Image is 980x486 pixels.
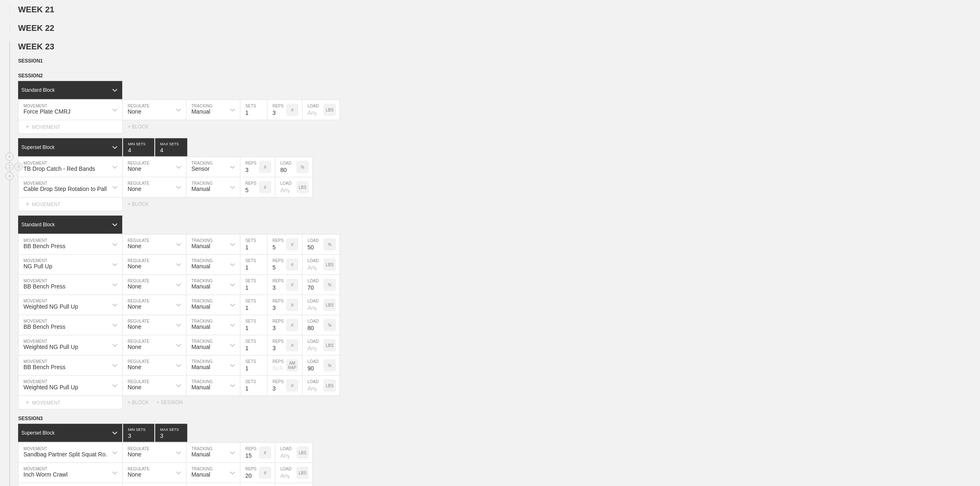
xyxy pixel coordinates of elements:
[128,400,156,405] div: + BLOCK
[275,463,296,483] input: Any
[303,356,324,375] input: Any
[291,108,293,112] p: #
[291,343,293,348] p: #
[128,108,141,115] div: None
[326,263,334,267] p: LBS
[26,123,29,130] span: +
[301,165,305,170] p: %
[18,120,123,134] div: MOVEMENT
[155,138,187,156] input: None
[291,263,293,267] p: #
[23,471,68,478] div: Inch Worm Crawl
[328,283,332,287] p: %
[23,344,78,350] div: Weighted NG Pull Up
[191,108,210,115] div: Manual
[128,283,141,290] div: None
[128,263,141,270] div: None
[155,424,187,442] input: None
[326,108,334,112] p: LBS
[326,303,334,307] p: LBS
[23,323,65,330] div: BB Bench Press
[191,283,210,290] div: Manual
[18,73,43,79] span: SESSION 2
[23,243,65,249] div: BB Bench Press
[291,283,293,287] p: #
[328,323,332,328] p: %
[191,323,210,330] div: Manual
[291,242,293,247] p: #
[18,416,43,421] span: SESSION 3
[303,100,324,120] input: Any
[128,364,141,370] div: None
[303,376,324,395] input: Any
[128,201,156,207] div: + BLOCK
[264,185,266,190] p: #
[128,384,141,391] div: None
[191,186,210,192] div: Manual
[326,343,334,348] p: LBS
[299,185,307,190] p: LBS
[191,471,210,478] div: Manual
[264,165,266,170] p: #
[21,222,55,228] div: Standard Block
[299,471,307,475] p: LBS
[939,446,980,486] iframe: Chat Widget
[23,165,95,172] div: TB Drop Catch - Red Bands
[191,384,210,391] div: Manual
[18,58,43,64] span: SESSION 1
[156,400,189,405] div: + SESSION
[26,399,29,406] span: +
[21,144,55,150] div: Superset Block
[191,243,210,249] div: Manual
[191,165,210,172] div: Sensor
[303,255,324,274] input: Any
[18,42,54,51] span: WEEK 23
[128,323,141,330] div: None
[326,384,334,388] p: LBS
[23,384,78,391] div: Weighted NG Pull Up
[18,198,123,211] div: MOVEMENT
[191,344,210,350] div: Manual
[18,5,54,14] span: WEEK 21
[23,451,113,458] div: Sandbag Partner Split Squat Rotational Handoff
[128,303,141,310] div: None
[128,344,141,350] div: None
[23,364,65,370] div: BB Bench Press
[191,451,210,458] div: Manual
[128,471,141,478] div: None
[128,243,141,249] div: None
[303,335,324,355] input: Any
[328,242,332,247] p: %
[275,177,296,197] input: Any
[291,384,293,388] p: #
[275,443,296,463] input: Any
[303,275,324,295] input: Any
[128,165,141,172] div: None
[286,361,298,370] p: AM RAP
[128,186,141,192] div: None
[275,157,296,177] input: Any
[18,23,54,33] span: WEEK 22
[128,451,141,458] div: None
[303,235,324,254] input: Any
[23,108,70,115] div: Force Plate CMRJ
[21,87,55,93] div: Standard Block
[23,263,52,270] div: NG Pull Up
[21,430,55,436] div: Superset Block
[299,451,307,455] p: LBS
[303,315,324,335] input: Any
[23,283,65,290] div: BB Bench Press
[128,124,156,130] div: + BLOCK
[264,451,266,455] p: #
[23,303,78,310] div: Weighted NG Pull Up
[18,396,123,409] div: MOVEMENT
[268,359,286,372] div: N/A
[191,263,210,270] div: Manual
[328,363,332,368] p: %
[303,295,324,315] input: Any
[264,471,266,475] p: #
[291,303,293,307] p: #
[191,364,210,370] div: Manual
[191,303,210,310] div: Manual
